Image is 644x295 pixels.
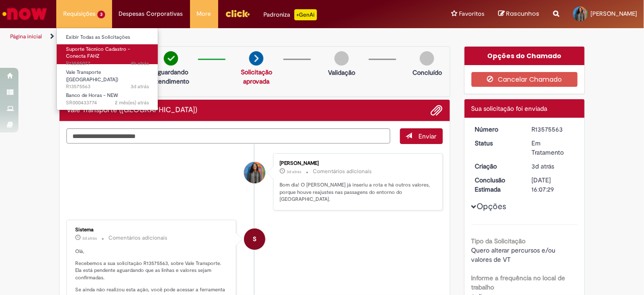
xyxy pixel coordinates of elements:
[66,99,149,107] span: SR000433774
[56,28,158,110] ul: Requisições
[264,9,317,20] div: Padroniza
[506,9,539,18] span: Rascunhos
[419,132,437,140] span: Enviar
[253,228,256,250] span: S
[164,51,178,66] img: check-circle-green.png
[468,175,525,194] dt: Conclusão Estimada
[412,68,442,77] p: Concluído
[498,10,539,18] a: Rascunhos
[459,9,484,18] span: Favoritos
[531,138,574,157] div: Em Tratamento
[468,125,525,134] dt: Número
[531,162,574,171] div: 29/09/2025 10:07:26
[66,106,197,114] h2: Vale Transporte (VT) Histórico de tíquete
[115,99,149,106] span: 2 mês(es) atrás
[420,51,434,66] img: img-circle-grey.png
[131,83,149,90] time: 29/09/2025 10:07:28
[328,68,355,77] p: Validação
[531,125,574,134] div: R13575563
[531,162,554,170] time: 29/09/2025 10:07:26
[75,248,229,255] p: Olá,
[244,229,265,250] div: System
[75,227,229,233] div: Sistema
[57,44,158,64] a: Aberto R13585077 : Suporte Técnico Cadastro - Conecta FAHZ
[471,237,526,245] b: Tipo da Solicitação
[531,175,574,194] div: [DATE] 16:07:29
[431,104,443,116] button: Adicionar anexos
[280,181,433,203] p: Bom dia! O [PERSON_NAME] já inseriu a rota e há outros valores, porque houve reajustes nas passag...
[66,60,149,67] span: R13585077
[57,67,158,87] a: Aberto R13575563 : Vale Transporte (VT)
[468,138,525,148] dt: Status
[313,168,372,175] small: Comentários adicionais
[590,10,637,18] span: [PERSON_NAME]
[131,60,149,67] span: 4h atrás
[63,9,95,18] span: Requisições
[241,68,272,85] a: Solicitação aprovada
[1,5,48,23] img: ServiceNow
[468,162,525,171] dt: Criação
[82,235,97,241] span: 3d atrás
[119,9,183,18] span: Despesas Corporativas
[225,6,250,20] img: click_logo_yellow_360x200.png
[131,60,149,67] time: 01/10/2025 10:43:24
[10,33,42,40] a: Página inicial
[149,67,193,86] p: Aguardando atendimento
[334,51,349,66] img: img-circle-grey.png
[531,162,554,170] span: 3d atrás
[244,162,265,183] div: Ruth Do Carmo Vieira Da Silva
[82,235,97,241] time: 29/09/2025 10:07:29
[66,92,118,99] span: Banco de Horas - NEW
[66,128,390,144] textarea: Digite sua mensagem aqui...
[131,83,149,90] span: 3d atrás
[7,28,423,45] ul: Trilhas de página
[294,9,317,20] p: +GenAi
[400,128,443,144] button: Enviar
[471,72,578,87] button: Cancelar Chamado
[97,11,105,18] span: 3
[286,169,301,175] time: 29/09/2025 14:48:44
[57,32,158,42] a: Exibir Todas as Solicitações
[465,47,585,65] div: Opções do Chamado
[471,246,558,264] span: Quero alterar percursos e/ou valores de VT
[57,90,158,108] a: Aberto SR000433774 : Banco de Horas - NEW
[75,260,229,282] p: Recebemos a sua solicitação R13575563, sobre Vale Transporte. Ela está pendente aguardando que as...
[66,83,149,90] span: R13575563
[108,234,167,242] small: Comentários adicionais
[286,169,301,175] span: 3d atrás
[471,104,548,113] span: Sua solicitação foi enviada
[66,69,118,83] span: Vale Transporte ([GEOGRAPHIC_DATA])
[280,161,433,166] div: [PERSON_NAME]
[471,274,566,291] b: Informe a frequência no local de trabalho
[249,51,263,66] img: arrow-next.png
[66,46,130,60] span: Suporte Técnico Cadastro - Conecta FAHZ
[197,9,211,18] span: More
